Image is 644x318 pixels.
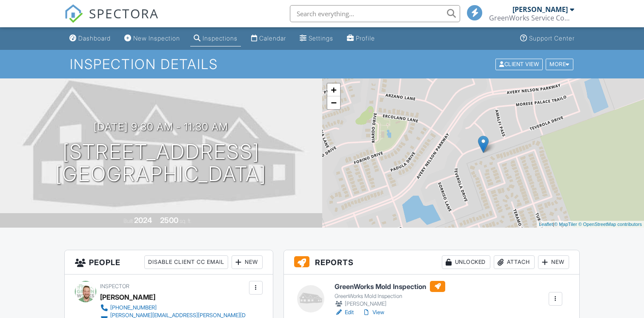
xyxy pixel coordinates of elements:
[554,222,577,227] a: © MapTiler
[232,255,263,269] div: New
[100,304,246,312] a: [PHONE_NUMBER]
[248,31,289,46] a: Calendar
[327,84,340,96] a: Zoom in
[94,121,228,133] h3: [DATE] 9:30 am - 11:30 am
[442,255,490,269] div: Unlocked
[89,4,159,22] span: SPECTORA
[335,293,445,300] div: GreenWorks Mold Inspection
[203,35,238,42] div: Inspections
[144,255,228,269] div: Disable Client CC Email
[495,58,543,70] div: Client View
[578,222,642,227] a: © OpenStreetMap contributors
[65,250,272,275] h3: People
[180,218,192,224] span: sq. ft.
[160,216,178,225] div: 2500
[538,255,569,269] div: New
[70,57,574,72] h1: Inspection Details
[537,221,644,228] div: |
[517,31,578,46] a: Support Center
[335,281,445,308] a: GreenWorks Mold Inspection GreenWorks Mold Inspection [PERSON_NAME]
[529,35,575,42] div: Support Center
[284,250,579,275] h3: Reports
[343,31,378,46] a: Profile
[134,216,152,225] div: 2024
[495,61,545,67] a: Client View
[55,141,266,186] h1: [STREET_ADDRESS] [GEOGRAPHIC_DATA]
[335,300,445,308] div: [PERSON_NAME]
[489,14,574,22] div: GreenWorks Service Company
[190,31,241,46] a: Inspections
[66,31,114,46] a: Dashboard
[64,4,83,23] img: The Best Home Inspection Software - Spectora
[296,31,337,46] a: Settings
[100,291,155,304] div: [PERSON_NAME]
[335,281,445,292] h6: GreenWorks Mold Inspection
[290,5,460,22] input: Search everything...
[494,255,535,269] div: Attach
[539,222,553,227] a: Leaflet
[78,35,111,42] div: Dashboard
[64,12,159,29] a: SPECTORA
[362,308,384,317] a: View
[335,308,354,317] a: Edit
[259,35,286,42] div: Calendar
[133,35,180,42] div: New Inspection
[512,5,568,14] div: [PERSON_NAME]
[110,304,157,311] div: [PHONE_NUMBER]
[100,283,129,289] span: Inspector
[309,35,333,42] div: Settings
[546,58,573,70] div: More
[123,218,133,224] span: Built
[327,96,340,109] a: Zoom out
[356,35,375,42] div: Profile
[121,31,183,46] a: New Inspection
